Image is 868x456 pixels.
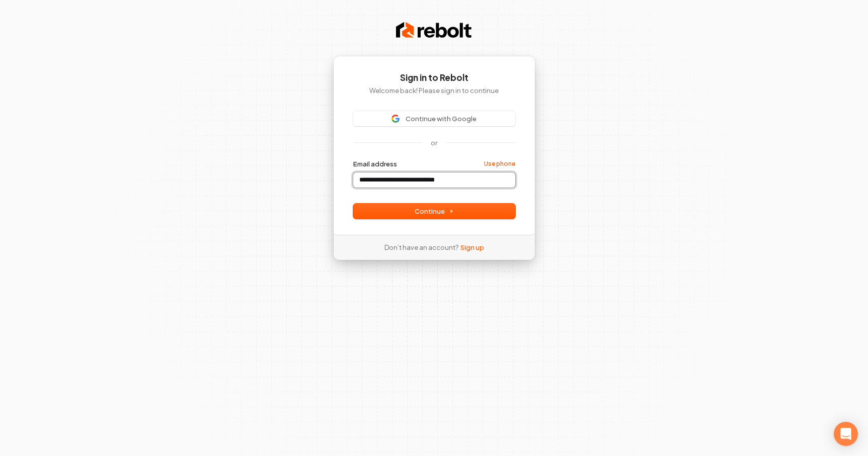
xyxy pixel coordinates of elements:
a: Sign up [460,243,484,252]
p: or [431,138,437,147]
span: Continue with Google [406,114,477,123]
img: Sign in with Google [391,115,400,123]
span: Continue [415,207,454,216]
div: Open Intercom Messenger [834,422,858,446]
p: Welcome back! Please sign in to continue [353,86,515,95]
button: Continue [353,204,515,219]
button: Sign in with GoogleContinue with Google [353,111,515,126]
h1: Sign in to Rebolt [353,72,515,84]
label: Email address [353,159,397,168]
a: Use phone [484,160,515,168]
span: Don’t have an account? [384,243,458,252]
img: Rebolt Logo [396,20,471,40]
